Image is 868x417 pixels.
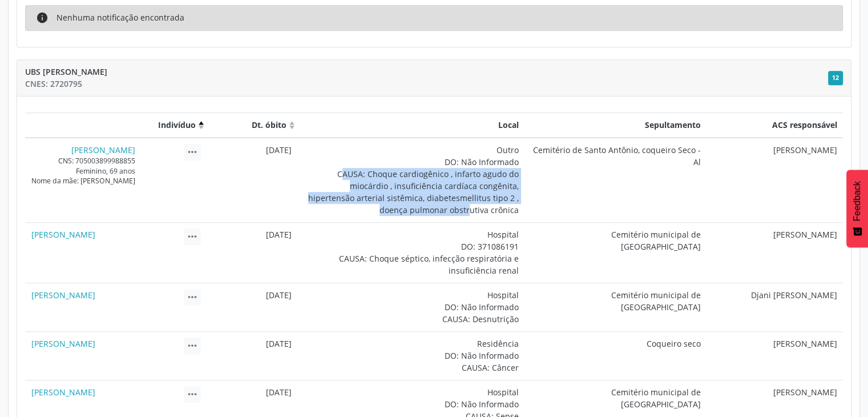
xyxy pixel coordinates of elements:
[207,222,297,283] td: [DATE]
[207,331,297,380] td: [DATE]
[706,283,843,331] td: Djani [PERSON_NAME]
[31,229,95,240] a: [PERSON_NAME]
[186,146,199,158] i: 
[31,166,135,176] div: Feminino, 69 anos
[31,290,95,300] a: [PERSON_NAME]
[304,362,519,374] div: CAUSA: Câncer
[304,301,519,313] div: DO: Não Informado
[713,119,837,131] div: ACS responsável
[207,283,297,331] td: [DATE]
[25,78,828,90] div: CNES: 2720795
[525,331,706,380] td: Coqueiro seco
[706,138,843,223] td: [PERSON_NAME]
[186,291,199,303] i: 
[304,119,519,131] div: Local
[31,156,135,166] div: CNS: 705003899988855
[31,119,196,131] div: Indivíduo
[304,386,519,398] div: Hospital
[828,71,843,85] span: Notificações
[71,145,135,155] a: [PERSON_NAME]
[304,156,519,168] div: DO: Não Informado
[852,181,862,221] span: Feedback
[36,11,49,24] i: info
[31,338,95,349] a: [PERSON_NAME]
[56,11,184,24] div: Nenhuma notificação encontrada
[706,331,843,380] td: [PERSON_NAME]
[304,144,519,156] div: Outro
[31,176,135,186] div: Nome da mãe: [PERSON_NAME]
[25,66,828,78] div: UBS [PERSON_NAME]
[304,289,519,301] div: Hospital
[186,230,199,243] i: 
[706,222,843,283] td: [PERSON_NAME]
[304,338,519,350] div: Residência
[213,119,286,131] div: Dt. óbito
[531,119,700,131] div: Sepultamento
[304,228,519,240] div: Hospital
[31,387,95,398] a: [PERSON_NAME]
[304,398,519,410] div: DO: Não Informado
[304,350,519,362] div: DO: Não Informado
[304,313,519,325] div: CAUSA: Desnutrição
[186,339,199,352] i: 
[304,168,519,216] div: CAUSA: Choque cardiogênico , infarto agudo do miocárdio , insuficiência cardíaca congênita, hiper...
[525,222,706,283] td: Cemitério municipal de [GEOGRAPHIC_DATA]
[525,138,706,223] td: Cemitério de Santo Antônio, coqueiro Seco - Al
[304,240,519,252] div: DO: 371086191
[304,252,519,276] div: CAUSA: Choque séptico, infecção respiratória e insuficiência renal
[186,388,199,400] i: 
[207,138,297,223] td: [DATE]
[846,170,868,247] button: Feedback - Mostrar pesquisa
[525,283,706,331] td: Cemitério municipal de [GEOGRAPHIC_DATA]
